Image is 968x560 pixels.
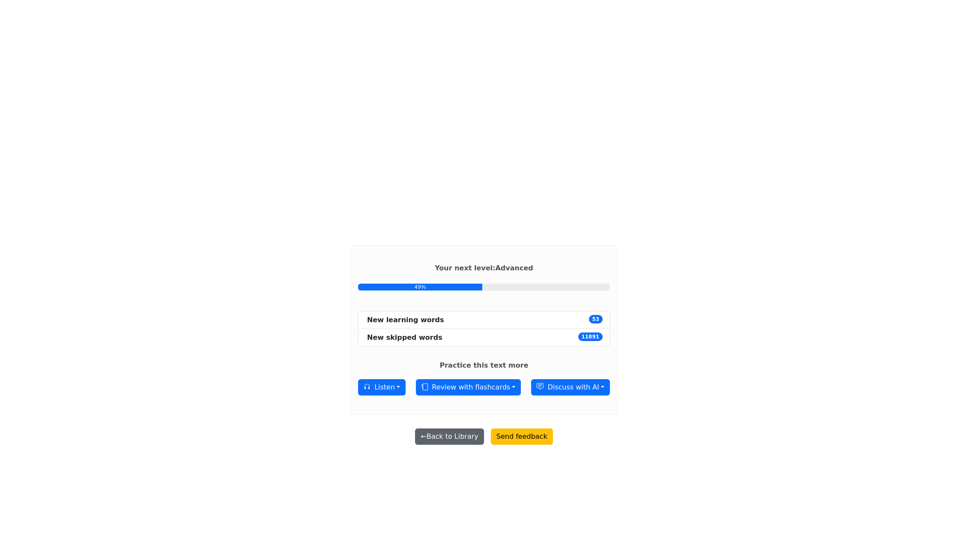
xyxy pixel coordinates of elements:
a: 49% [358,284,610,290]
strong: Practice this text more [439,361,528,369]
strong: Your next level : Advanced [435,264,533,272]
button: Send feedback [491,428,553,445]
button: Listen [358,379,406,395]
div: New skipped words [367,332,442,343]
span: 11891 [578,332,603,341]
div: 49% [358,284,482,290]
a: ←Back to Library [412,428,487,437]
div: New learning words [367,315,444,325]
span: 53 [589,315,603,323]
button: Review with flashcards [416,379,521,395]
button: ←Back to Library [415,428,484,445]
button: Discuss with AI [531,379,610,395]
